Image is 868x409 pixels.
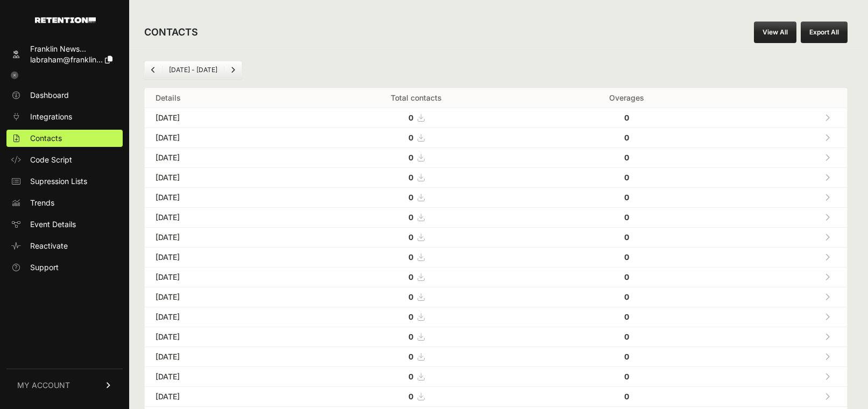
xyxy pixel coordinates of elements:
[408,113,413,122] strong: 0
[145,228,298,248] td: [DATE]
[145,168,298,188] td: [DATE]
[408,392,413,401] strong: 0
[624,272,629,281] strong: 0
[30,241,68,251] span: Reactivate
[624,173,629,182] strong: 0
[30,44,112,54] div: Franklin News...
[30,55,103,64] span: labraham@franklin...
[408,352,413,361] strong: 0
[6,259,123,276] a: Support
[30,219,76,230] span: Event Details
[624,193,629,202] strong: 0
[30,90,69,101] span: Dashboard
[408,252,413,262] strong: 0
[162,66,224,74] li: [DATE] - [DATE]
[408,133,413,142] strong: 0
[624,232,629,242] strong: 0
[754,22,796,43] a: View All
[801,22,848,43] button: Export All
[224,61,242,79] a: Next
[17,380,70,391] span: MY ACCOUNT
[298,88,534,108] th: Total contacts
[144,25,198,40] h2: CONTACTS
[30,198,54,208] span: Trends
[145,307,298,327] td: [DATE]
[30,133,62,144] span: Contacts
[624,113,629,122] strong: 0
[145,367,298,387] td: [DATE]
[6,151,123,168] a: Code Script
[6,87,123,104] a: Dashboard
[35,17,96,23] img: Retention.com
[624,352,629,361] strong: 0
[408,292,413,301] strong: 0
[624,332,629,341] strong: 0
[408,332,413,341] strong: 0
[6,194,123,211] a: Trends
[145,61,162,79] a: Previous
[145,108,298,128] td: [DATE]
[145,248,298,267] td: [DATE]
[408,173,413,182] strong: 0
[534,88,719,108] th: Overages
[145,387,298,407] td: [DATE]
[30,111,72,122] span: Integrations
[6,216,123,233] a: Event Details
[6,369,123,401] a: MY ACCOUNT
[145,267,298,287] td: [DATE]
[145,208,298,228] td: [DATE]
[624,133,629,142] strong: 0
[624,312,629,321] strong: 0
[408,213,413,222] strong: 0
[624,372,629,381] strong: 0
[6,237,123,255] a: Reactivate
[145,347,298,367] td: [DATE]
[408,153,413,162] strong: 0
[6,108,123,125] a: Integrations
[624,292,629,301] strong: 0
[145,88,298,108] th: Details
[624,392,629,401] strong: 0
[145,148,298,168] td: [DATE]
[6,40,123,68] a: Franklin News... labraham@franklin...
[30,176,87,187] span: Supression Lists
[30,262,59,273] span: Support
[624,252,629,262] strong: 0
[145,287,298,307] td: [DATE]
[145,188,298,208] td: [DATE]
[145,128,298,148] td: [DATE]
[6,130,123,147] a: Contacts
[408,193,413,202] strong: 0
[408,372,413,381] strong: 0
[145,327,298,347] td: [DATE]
[408,272,413,281] strong: 0
[6,173,123,190] a: Supression Lists
[624,153,629,162] strong: 0
[408,232,413,242] strong: 0
[408,312,413,321] strong: 0
[624,213,629,222] strong: 0
[30,154,72,165] span: Code Script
